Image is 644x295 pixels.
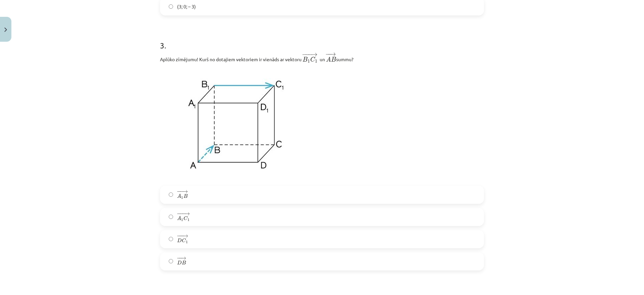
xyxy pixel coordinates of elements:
[4,28,7,32] img: icon-close-lesson-0947bae3869378f0d4975bcd49f059093ad1ed9edebbc8119c70593378902aed.svg
[181,257,186,260] span: →
[181,196,183,199] span: 1
[186,241,188,244] span: 1
[169,4,173,9] input: (3; 0; – 3)
[179,190,182,193] span: −
[187,218,190,221] span: 1
[177,238,182,243] span: D
[329,52,336,56] span: →
[177,190,181,193] span: −
[179,213,184,216] span: −−
[177,194,181,198] span: A
[302,52,307,56] span: −
[183,235,188,238] span: →
[177,257,181,260] span: −
[177,3,196,10] span: (3; 0; – 3)
[182,260,186,265] span: B
[303,57,308,62] span: B
[315,60,317,63] span: 1
[183,216,188,220] span: C
[177,235,181,238] span: −
[179,235,182,238] span: −−
[177,260,182,265] span: D
[177,213,181,216] span: −
[326,57,331,62] span: A
[177,216,181,220] span: A
[183,194,187,198] span: B
[179,257,180,260] span: −
[182,190,188,193] span: →
[331,57,336,62] span: B
[310,57,315,62] span: C
[305,52,310,56] span: −−
[160,29,484,50] h1: 3 .
[181,218,183,221] span: 1
[182,238,186,243] span: C
[327,52,328,56] span: −
[325,52,330,56] span: −
[184,213,190,216] span: →
[311,52,318,56] span: →
[160,52,484,63] p: Aplūko zīmējumu! Kurš no dotajiem vektoriem ir vienāds ar vektoru ﻿ ​​﻿ un ﻿ summu?
[308,60,310,63] span: 1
